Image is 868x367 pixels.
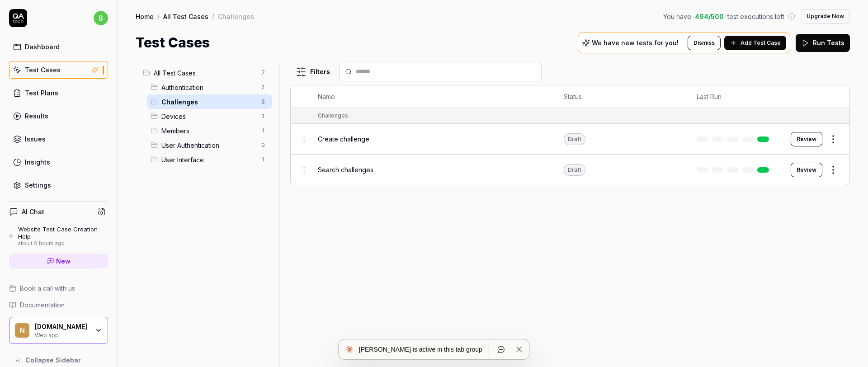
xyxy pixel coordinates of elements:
span: 2 [258,82,269,93]
tr: Create challengeDraftReview [291,124,849,155]
div: Test Plans [25,88,58,98]
div: Nesto.my [35,323,89,331]
span: N [15,323,29,338]
div: / [212,12,214,21]
div: Drag to reorderUser Interface1 [147,152,272,167]
span: 2 [258,96,269,107]
a: All Test Cases [163,12,208,21]
h1: Test Cases [136,33,210,53]
span: Book a call with us [20,283,75,293]
div: / [157,12,160,21]
th: Last Run [688,85,782,108]
div: Dashboard [25,42,60,52]
th: Status [555,85,688,108]
button: s [94,9,108,27]
button: Upgrade Now [801,9,850,24]
a: Results [9,107,108,125]
span: Authentication [161,83,256,92]
button: Dismiss [688,36,721,50]
span: test executions left [727,12,784,21]
div: Draft [564,164,585,176]
button: Run Tests [796,34,850,52]
a: Test Cases [9,61,108,79]
div: Drag to reorderMembers1 [147,123,272,138]
button: Filters [290,63,335,81]
span: Challenges [161,97,256,107]
span: Collapse Sidebar [25,355,81,365]
a: Issues [9,130,108,148]
div: Challenges [318,112,348,120]
span: 7 [258,67,269,78]
a: Website Test Case Creation Helpabout 8 hours ago [9,226,108,246]
span: User Authentication [161,141,256,150]
span: Create challenge [318,134,369,144]
span: 494 / 500 [695,12,724,21]
span: 0 [258,140,269,151]
span: Documentation [20,300,65,310]
span: You have [663,12,691,21]
div: Web app [35,331,89,338]
div: Issues [25,134,46,144]
span: All Test Cases [154,68,256,78]
div: Test Cases [25,65,61,75]
a: New [9,254,108,268]
button: Review [791,163,822,177]
h4: AI Chat [22,207,44,216]
div: Settings [25,180,51,190]
button: Review [791,132,822,146]
span: User Interface [161,155,256,165]
div: about 8 hours ago [18,240,108,247]
div: Drag to reorderUser Authentication0 [147,138,272,152]
span: s [94,11,108,25]
span: Devices [161,112,256,121]
a: Home [136,12,154,21]
div: Results [25,111,48,121]
div: Drag to reorderChallenges2 [147,94,272,109]
span: Search challenges [318,165,373,174]
p: We have new tests for you! [592,40,679,46]
button: N[DOMAIN_NAME]Web app [9,317,108,344]
a: Settings [9,176,108,194]
a: Dashboard [9,38,108,56]
a: Insights [9,153,108,171]
div: Drag to reorderDevices1 [147,109,272,123]
div: Challenges [218,12,254,21]
span: 1 [258,111,269,122]
span: 1 [258,125,269,136]
a: Documentation [9,300,108,310]
a: Book a call with us [9,283,108,293]
div: Website Test Case Creation Help [18,226,108,240]
span: Members [161,126,256,136]
div: Insights [25,157,50,167]
div: Draft [564,133,585,145]
button: Add Test Case [724,36,786,50]
a: Test Plans [9,84,108,102]
div: Drag to reorderAuthentication2 [147,80,272,94]
tr: Search challengesDraftReview [291,155,849,185]
span: 1 [258,154,269,165]
span: New [56,256,71,266]
span: Add Test Case [741,39,781,47]
th: Name [309,85,555,108]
